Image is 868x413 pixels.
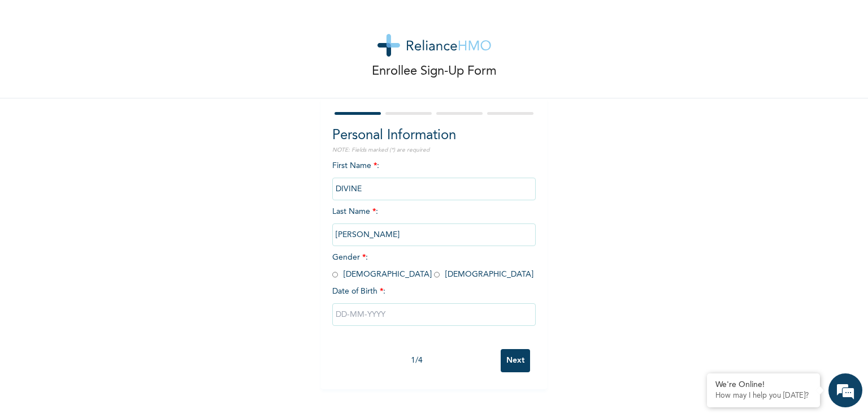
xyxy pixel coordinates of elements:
p: How may I help you today? [715,392,811,401]
div: Chat with us now [59,63,190,78]
textarea: Type your message and hit 'Enter' [6,312,215,352]
div: FAQs [111,352,216,387]
input: DD-MM-YYYY [332,303,536,326]
span: Conversation [6,372,111,380]
span: First Name : [332,162,536,193]
div: 1 / 4 [332,355,501,367]
div: Minimize live chat window [185,6,212,33]
h2: Personal Information [332,126,536,146]
span: We're online! [66,144,156,259]
img: d_794563401_company_1708531726252_794563401 [21,57,46,85]
span: Gender : [DEMOGRAPHIC_DATA] [DEMOGRAPHIC_DATA] [332,253,533,278]
span: Last Name : [332,208,536,239]
input: Enter your first name [332,178,536,200]
img: logo [377,34,491,57]
p: Enrollee Sign-Up Form [372,62,497,81]
input: Enter your last name [332,223,536,246]
p: NOTE: Fields marked (*) are required [332,146,536,154]
span: Date of Birth : [332,286,385,298]
input: Next [501,349,530,372]
div: We're Online! [715,380,811,390]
